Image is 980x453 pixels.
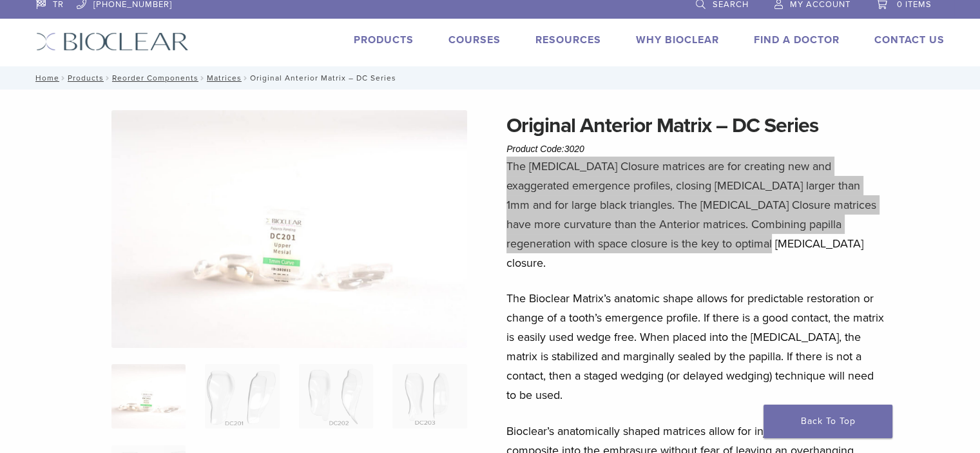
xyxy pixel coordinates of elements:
[112,73,198,82] a: Reorder Components
[764,405,892,438] a: Back To Top
[506,289,885,405] p: The Bioclear Matrix’s anatomic shape allows for predictable restoration or change of a tooth’s em...
[111,364,186,429] img: Anterior-Original-DC-Series-Matrices-324x324.jpg
[59,75,68,81] span: /
[242,75,250,81] span: /
[36,32,189,51] img: Bioclear
[506,157,885,273] p: The [MEDICAL_DATA] Closure matrices are for creating new and exaggerated emergence profiles, clos...
[874,34,945,46] a: Contact Us
[754,34,840,46] a: Find A Doctor
[111,110,467,348] img: Anterior Original DC Series Matrices
[205,364,279,429] img: Original Anterior Matrix - DC Series - Image 2
[299,364,373,429] img: Original Anterior Matrix - DC Series - Image 3
[68,73,104,82] a: Products
[26,66,954,90] nav: Original Anterior Matrix – DC Series
[636,34,719,46] a: Why Bioclear
[448,34,501,46] a: Courses
[392,364,466,429] img: Original Anterior Matrix - DC Series - Image 4
[535,34,601,46] a: Resources
[207,73,242,82] a: Matrices
[32,73,59,82] a: Home
[198,75,207,81] span: /
[506,144,584,154] span: Product Code:
[564,144,584,154] span: 3020
[354,34,414,46] a: Products
[506,110,885,141] h1: Original Anterior Matrix – DC Series
[104,75,112,81] span: /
